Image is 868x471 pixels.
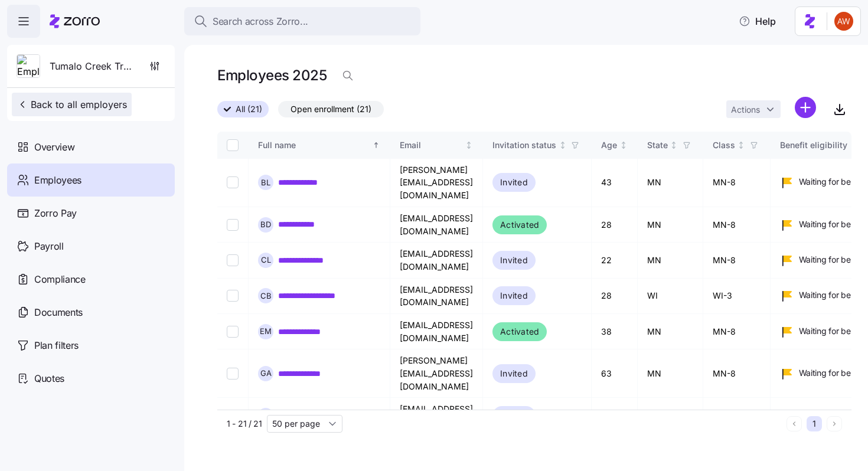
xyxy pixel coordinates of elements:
[261,256,271,264] span: C L
[7,329,175,362] a: Plan filters
[729,9,785,33] button: Help
[227,418,262,430] span: 1 - 21 / 21
[34,239,64,254] span: Payroll
[726,100,781,118] button: Actions
[638,132,703,159] th: StateNot sorted
[236,102,262,117] span: All (21)
[592,159,638,207] td: 43
[34,206,77,221] span: Zorro Pay
[390,132,483,159] th: EmailNot sorted
[227,326,239,338] input: Select record 5
[559,141,567,149] div: Not sorted
[787,416,802,431] button: Previous page
[592,349,638,398] td: 63
[260,221,271,228] span: B D
[7,130,175,163] a: Overview
[500,408,528,423] span: Invited
[227,219,239,231] input: Select record 2
[390,159,483,207] td: [PERSON_NAME][EMAIL_ADDRESS][DOMAIN_NAME]
[7,197,175,230] a: Zorro Pay
[12,93,132,116] button: Back to all employers
[795,97,816,118] svg: add icon
[261,179,270,187] span: B L
[647,139,668,152] div: State
[492,139,556,152] div: Invitation status
[213,14,308,29] span: Search across Zorro...
[500,289,528,303] span: Invited
[703,159,771,207] td: MN-8
[638,314,703,349] td: MN
[260,369,272,377] span: G A
[390,243,483,278] td: [EMAIL_ADDRESS][DOMAIN_NAME]
[638,243,703,278] td: MN
[592,279,638,314] td: 28
[390,279,483,314] td: [EMAIL_ADDRESS][DOMAIN_NAME]
[483,132,592,159] th: Invitation statusNot sorted
[638,159,703,207] td: MN
[638,349,703,398] td: MN
[592,243,638,278] td: 22
[731,106,760,114] span: Actions
[500,325,539,339] span: Activated
[827,416,842,431] button: Next page
[592,132,638,159] th: AgeNot sorted
[34,173,81,188] span: Employees
[227,368,239,380] input: Select record 6
[739,14,776,28] span: Help
[372,141,380,149] div: Sorted ascending
[703,349,771,398] td: MN-8
[17,55,40,78] img: Employer logo
[400,139,463,152] div: Email
[592,207,638,243] td: 28
[227,254,239,266] input: Select record 3
[184,7,420,35] button: Search across Zorro...
[737,141,745,149] div: Not sorted
[601,139,617,152] div: Age
[390,207,483,243] td: [EMAIL_ADDRESS][DOMAIN_NAME]
[34,272,86,287] span: Compliance
[390,398,483,433] td: [EMAIL_ADDRESS][DOMAIN_NAME]
[713,139,735,152] div: Class
[703,279,771,314] td: WI-3
[390,314,483,349] td: [EMAIL_ADDRESS][DOMAIN_NAME]
[500,367,528,381] span: Invited
[34,140,74,155] span: Overview
[500,218,539,232] span: Activated
[807,416,822,431] button: 1
[638,207,703,243] td: MN
[7,296,175,329] a: Documents
[7,362,175,395] a: Quotes
[34,371,64,386] span: Quotes
[7,163,175,197] a: Employees
[258,139,370,152] div: Full name
[500,253,528,267] span: Invited
[34,338,79,353] span: Plan filters
[703,243,771,278] td: MN-8
[703,314,771,349] td: MN-8
[50,59,135,74] span: Tumalo Creek Transportation
[34,305,83,320] span: Documents
[390,349,483,398] td: [PERSON_NAME][EMAIL_ADDRESS][DOMAIN_NAME]
[638,279,703,314] td: WI
[834,12,853,31] img: 3c671664b44671044fa8929adf5007c6
[703,398,771,433] td: MN-8
[17,97,127,112] span: Back to all employers
[670,141,678,149] div: Not sorted
[291,102,371,117] span: Open enrollment (21)
[227,290,239,302] input: Select record 4
[592,398,638,433] td: 22
[227,176,239,188] input: Select record 1
[227,139,239,151] input: Select all records
[7,230,175,263] a: Payroll
[7,263,175,296] a: Compliance
[638,398,703,433] td: MN
[703,207,771,243] td: MN-8
[249,132,390,159] th: Full nameSorted ascending
[217,66,327,84] h1: Employees 2025
[703,132,771,159] th: ClassNot sorted
[592,314,638,349] td: 38
[260,328,272,335] span: E M
[500,175,528,189] span: Invited
[260,292,272,300] span: C B
[619,141,628,149] div: Not sorted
